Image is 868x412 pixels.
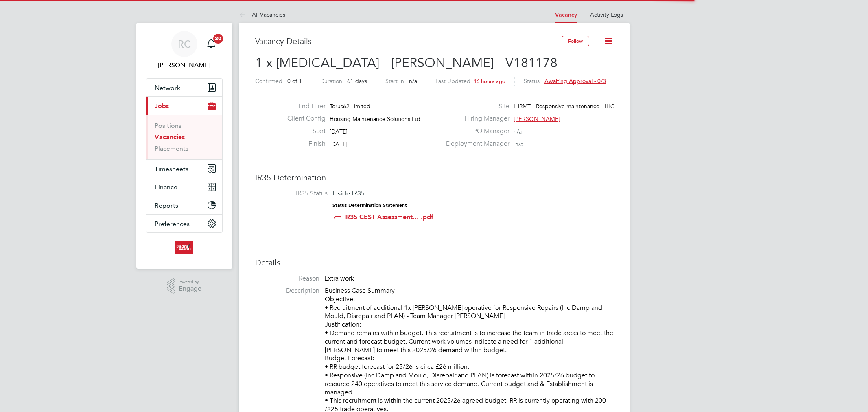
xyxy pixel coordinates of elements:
a: Go to home page [146,241,223,254]
a: Vacancies [155,133,185,141]
span: IHRMT - Responsive maintenance - IHC [514,103,614,110]
span: Housing Maintenance Solutions Ltd [330,115,420,123]
a: 20 [203,31,219,57]
a: Placements [155,145,188,152]
span: Network [155,84,180,92]
label: Start [281,127,326,136]
button: Reports [146,196,222,214]
h3: Details [255,257,613,268]
button: Network [146,79,222,96]
label: Start In [385,77,404,85]
label: Hiring Manager [441,114,509,123]
span: RC [178,39,191,49]
label: End Hirer [281,102,326,111]
span: 16 hours ago [474,78,505,85]
span: n/a [515,140,523,148]
span: Torus62 Limited [330,103,370,110]
span: Timesheets [155,165,188,173]
span: 20 [213,34,223,44]
span: Extra work [324,274,354,283]
label: IR35 Status [263,189,328,198]
span: n/a [514,128,522,135]
label: Confirmed [255,77,282,85]
label: Reason [255,274,319,283]
label: Finish [281,140,326,148]
label: Last Updated [435,77,470,85]
a: IR35 CEST Assessment... .pdf [344,213,433,221]
span: Jobs [155,102,169,110]
span: Engage [179,285,201,292]
nav: Main navigation [136,23,232,269]
span: [PERSON_NAME] [514,115,560,123]
span: Preferences [155,220,190,228]
span: Inside IR35 [332,189,365,197]
label: Description [255,287,319,295]
div: Jobs [146,115,222,159]
strong: Status Determination Statement [332,202,407,208]
span: Powered by [179,278,201,285]
label: Deployment Manager [441,140,509,148]
h3: IR35 Determination [255,172,613,183]
span: Reports [155,202,178,209]
img: buildingcareersuk-logo-retina.png [175,241,193,254]
span: n/a [409,77,417,85]
button: Jobs [146,97,222,115]
a: Activity Logs [590,11,623,18]
span: Finance [155,183,177,191]
button: Finance [146,178,222,196]
span: Awaiting approval - 0/3 [544,77,606,85]
a: RC[PERSON_NAME] [146,31,223,70]
a: All Vacancies [239,11,285,18]
span: 61 days [347,77,367,85]
button: Timesheets [146,160,222,178]
span: 1 x [MEDICAL_DATA] - [PERSON_NAME] - V181178 [255,55,558,71]
label: Duration [320,77,342,85]
span: Rhys Cook [146,60,223,70]
span: [DATE] [330,128,348,135]
label: Client Config [281,114,326,123]
a: Positions [155,122,181,129]
a: Vacancy [555,11,577,18]
label: Site [441,102,509,111]
button: Follow [562,36,589,46]
label: PO Manager [441,127,509,136]
label: Status [524,77,540,85]
span: 0 of 1 [287,77,302,85]
h3: Vacancy Details [255,36,562,46]
button: Preferences [146,215,222,232]
span: [DATE] [330,140,348,148]
a: Powered byEngage [167,278,201,294]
